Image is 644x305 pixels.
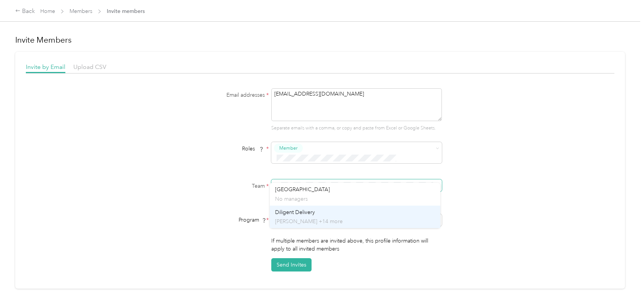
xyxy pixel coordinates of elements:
[174,91,269,99] label: Email addresses
[174,182,269,190] label: Team
[601,262,644,305] iframe: Everlance-gr Chat Button Frame
[275,195,435,203] p: No managers
[271,125,442,132] p: Separate emails with a comma, or copy and paste from Excel or Google Sheets.
[271,237,442,253] p: If multiple members are invited above, this profile information will apply to all invited members
[70,8,92,14] a: Members
[275,217,435,225] p: [PERSON_NAME] +14 more
[26,63,65,70] span: Invite by Email
[279,145,297,152] span: Member
[239,143,266,155] span: Roles
[73,63,106,70] span: Upload CSV
[40,8,55,14] a: Home
[274,144,303,153] button: Member
[271,258,312,271] button: Send Invites
[275,186,330,193] span: [GEOGRAPHIC_DATA]
[174,216,269,224] div: Program
[15,7,35,16] div: Back
[275,209,315,216] span: Diligent Delivery
[107,7,145,15] span: Invite members
[271,88,442,121] textarea: [EMAIL_ADDRESS][DOMAIN_NAME]
[15,35,625,45] h1: Invite Members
